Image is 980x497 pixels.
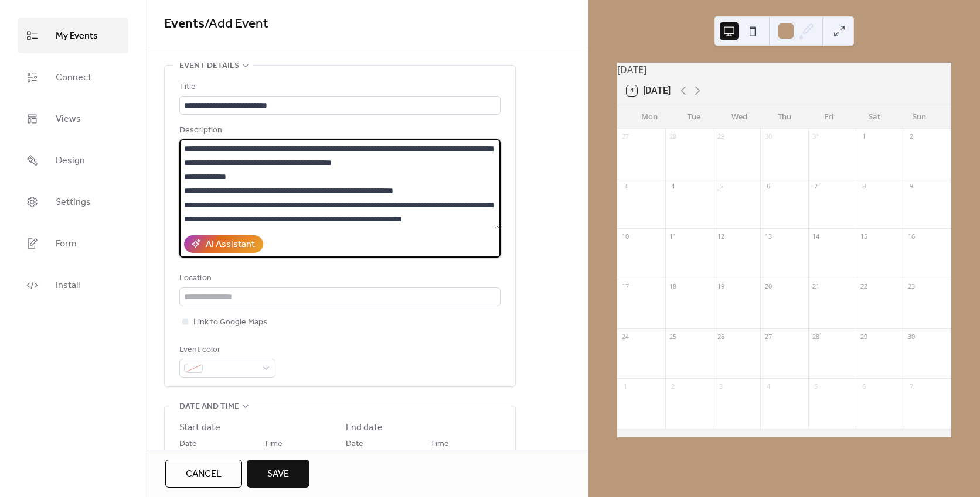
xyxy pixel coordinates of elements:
button: AI Assistant [184,235,263,253]
span: Save [267,467,289,481]
div: 24 [621,332,629,341]
div: 7 [812,182,821,191]
div: Thu [762,105,807,129]
div: 2 [907,132,916,141]
div: Sat [852,105,897,129]
a: Install [18,267,128,303]
div: Sun [897,105,942,129]
div: 29 [859,332,868,341]
div: 11 [669,232,678,241]
div: 21 [812,282,821,291]
div: 20 [764,282,773,291]
div: 1 [859,132,868,141]
div: 16 [907,232,916,241]
div: [DATE] [617,63,951,77]
div: Title [179,80,498,94]
span: Design [56,152,85,170]
div: 7 [907,382,916,390]
span: Settings [56,193,91,211]
div: 28 [669,132,678,141]
span: Cancel [186,467,222,481]
button: Cancel [165,460,242,488]
div: 19 [716,282,725,291]
a: Form [18,225,128,261]
div: 12 [716,232,725,241]
div: 27 [764,332,773,341]
a: Connect [18,59,128,95]
a: Views [18,101,128,136]
div: Wed [717,105,762,129]
span: Time [264,437,283,451]
span: My Events [56,27,98,45]
div: 5 [716,182,725,191]
div: Tue [672,105,717,129]
div: 30 [907,332,916,341]
div: 25 [669,332,678,341]
div: 4 [764,382,773,390]
span: / Add Event [205,11,268,37]
button: Save [247,460,309,488]
div: Event color [179,343,273,357]
span: Date and time [179,400,239,414]
div: 13 [764,232,773,241]
div: Start date [179,421,220,435]
a: My Events [18,18,128,53]
span: Link to Google Maps [193,316,267,330]
div: AI Assistant [206,238,255,252]
div: 27 [621,132,629,141]
div: Description [179,124,498,138]
span: Date [346,437,363,451]
div: 28 [812,332,821,341]
span: Install [56,276,80,294]
div: 5 [812,382,821,390]
div: 17 [621,282,629,291]
span: Time [430,437,449,451]
div: 30 [764,132,773,141]
a: Settings [18,184,128,220]
div: 8 [859,182,868,191]
div: 14 [812,232,821,241]
div: 3 [621,182,629,191]
div: 1 [621,382,629,390]
span: Form [56,235,77,253]
div: 31 [812,132,821,141]
div: 29 [716,132,725,141]
span: Connect [56,68,91,87]
div: 4 [669,182,678,191]
div: 23 [907,282,916,291]
a: Design [18,142,128,178]
div: 2 [669,382,678,390]
div: 6 [859,382,868,390]
div: 3 [716,382,725,390]
span: Date [179,437,197,451]
div: 26 [716,332,725,341]
span: Views [56,110,81,128]
div: End date [346,421,383,435]
div: 10 [621,232,629,241]
div: 15 [859,232,868,241]
div: Location [179,272,498,286]
div: 18 [669,282,678,291]
button: 4[DATE] [622,83,675,99]
a: Events [164,11,205,37]
div: 22 [859,282,868,291]
div: Mon [627,105,672,129]
div: Fri [807,105,852,129]
div: 6 [764,182,773,191]
span: Event details [179,59,239,73]
div: 9 [907,182,916,191]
